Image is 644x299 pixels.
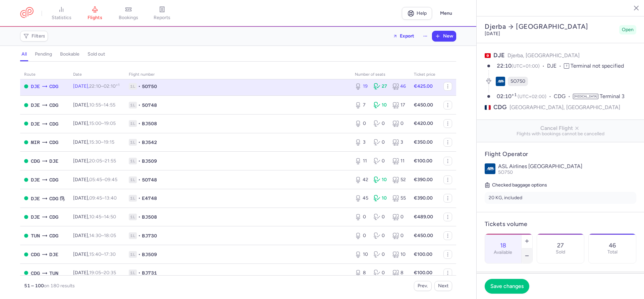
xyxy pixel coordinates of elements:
time: 02:10 [497,93,518,99]
button: Filters [20,31,48,41]
p: ASL Airlines [GEOGRAPHIC_DATA] [498,163,636,169]
a: CitizenPlane red outlined logo [20,7,34,19]
span: Cancel Flight [482,125,639,131]
h5: Checked baggage options [485,181,636,189]
th: number of seats [351,70,410,80]
span: Habib Bourguiba, Monastir, Tunisia [31,139,40,146]
span: CDG [31,270,40,277]
h4: Tickets volume [485,220,636,228]
div: 0 [374,270,387,276]
span: (UTC+02:00) [518,94,546,99]
div: 0 [374,139,387,146]
a: flights [78,6,112,21]
strong: €100.00 [414,158,432,164]
span: 1L [129,232,137,239]
span: [DATE], [73,214,116,220]
button: Next [434,281,452,291]
span: Djerba, [GEOGRAPHIC_DATA] [507,52,580,59]
h4: sold out [88,51,105,57]
span: • [138,83,141,90]
div: 11 [392,158,406,164]
span: [DATE], [73,270,116,276]
time: 22:10 [497,63,512,69]
div: 0 [392,214,406,220]
time: 19:05 [89,270,101,276]
time: 19:05 [104,121,116,126]
span: – [89,102,115,108]
time: 10:45 [89,214,101,220]
span: • [138,176,141,183]
span: bookings [119,15,138,21]
span: Charles De Gaulle, Paris, France [31,251,40,258]
div: 52 [392,176,406,183]
strong: €425.00 [414,83,433,89]
span: [DATE], [73,83,119,89]
span: – [89,139,114,145]
span: [DATE], [73,233,116,238]
time: 21:55 [105,158,116,164]
span: 1L [129,214,137,220]
time: [DATE] [485,31,500,36]
div: 10 [374,102,387,108]
a: reports [145,6,179,21]
span: [DATE], [73,121,116,126]
strong: 51 – 100 [24,283,44,289]
div: 11 [355,158,368,164]
div: 46 [392,83,406,90]
span: Djerba-Zarzis, Djerba, Tunisia [31,83,40,90]
span: Flights with bookings cannot be cancelled [482,131,639,137]
div: 0 [374,232,387,239]
strong: €420.00 [414,121,433,126]
span: Charles De Gaulle, Paris, France [49,83,58,90]
span: Djerba-Zarzis, Djerba, Tunisia [31,195,40,202]
span: • [138,158,141,164]
strong: €350.00 [414,139,433,145]
span: Carthage, Tunis, Tunisia [49,270,58,277]
span: CDG [49,232,58,239]
span: – [89,214,116,220]
div: 10 [392,251,406,258]
span: Export [400,33,414,39]
span: on 180 results [44,283,75,289]
span: Djerba-Zarzis, Djerba, Tunisia [31,176,40,183]
span: [DATE], [73,139,114,145]
div: 17 [392,102,406,108]
time: 10:55 [89,102,101,108]
span: Carthage, Tunis, Tunisia [31,232,40,239]
div: 0 [355,232,368,239]
div: 0 [355,120,368,127]
time: 14:50 [104,214,116,220]
h4: bookable [60,51,79,57]
span: – [89,251,116,257]
div: 10 [374,195,387,202]
span: 5O750 [511,78,525,85]
time: 09:45 [105,177,117,182]
span: – [89,233,116,238]
th: route [20,70,69,80]
span: BJ731 [142,270,157,276]
span: – [89,270,116,276]
span: New [443,33,453,39]
p: Sold [556,249,565,255]
time: 13:40 [105,195,117,201]
span: • [138,270,141,276]
time: 15:00 [89,121,101,126]
time: 17:30 [104,251,116,257]
span: Charles De Gaulle, Paris, France [31,157,40,165]
a: bookings [112,6,145,21]
span: [MEDICAL_DATA] [573,94,598,99]
span: CDG [49,213,58,221]
span: • [138,120,141,127]
figure: 5O airline logo [496,77,505,86]
span: – [89,177,117,182]
div: 42 [355,176,368,183]
div: 0 [355,214,368,220]
span: 1L [129,139,137,146]
span: DJE [547,62,564,70]
div: 0 [374,158,387,164]
strong: €390.00 [414,195,433,201]
span: Open [622,26,634,33]
time: 19:15 [104,139,114,145]
span: BJ508 [142,120,157,127]
div: 0 [392,232,406,239]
